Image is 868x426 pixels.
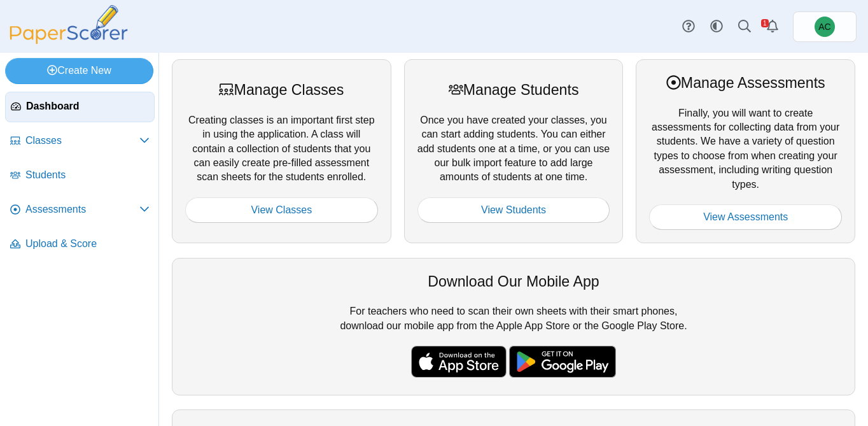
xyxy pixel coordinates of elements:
a: View Students [417,197,610,223]
div: Finally, you will want to create assessments for collecting data from your students. We have a va... [636,59,855,243]
a: Upload & Score [5,229,155,260]
div: Manage Classes [185,80,378,100]
div: Manage Students [417,80,610,100]
div: For teachers who need to scan their own sheets with their smart phones, download our mobile app f... [172,258,855,395]
div: Download Our Mobile App [185,271,842,292]
a: View Classes [185,197,378,223]
a: Create New [5,58,153,83]
span: Dashboard [26,99,149,113]
a: Dashboard [5,92,155,122]
a: View Assessments [649,204,842,230]
span: Andrew Christman [818,22,830,31]
img: PaperScorer [5,5,132,44]
span: Assessments [25,202,139,217]
span: Upload & Score [25,237,150,251]
a: PaperScorer [5,35,132,46]
a: Alerts [759,13,787,41]
a: Andrew Christman [793,11,857,42]
div: Manage Assessments [649,73,842,93]
a: Students [5,160,155,191]
span: Students [25,168,150,182]
span: Classes [25,134,139,148]
div: Once you have created your classes, you can start adding students. You can either add students on... [404,59,624,243]
div: Creating classes is an important first step in using the application. A class will contain a coll... [172,59,391,243]
span: Andrew Christman [815,17,835,37]
img: apple-store-badge.svg [411,346,507,378]
a: Classes [5,126,155,157]
img: google-play-badge.png [509,346,616,378]
a: Assessments [5,195,155,225]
